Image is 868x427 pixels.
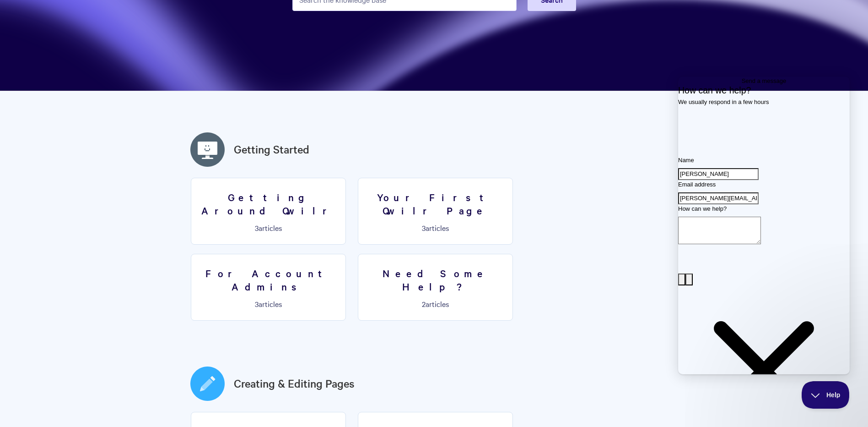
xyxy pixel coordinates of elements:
h3: For Account Admins [197,267,340,293]
a: Creating & Editing Pages [234,375,355,392]
a: Your First Qwilr Page 3articles [358,178,513,245]
span: 3 [255,223,259,233]
p: articles [364,224,507,232]
a: For Account Admins 3articles [191,254,346,321]
a: Need Some Help? 2articles [358,254,513,321]
p: articles [197,224,340,232]
span: 3 [255,299,259,309]
span: 3 [422,223,426,233]
a: Getting Around Qwilr 3articles [191,178,346,245]
h3: Your First Qwilr Page [364,191,507,217]
h3: Need Some Help? [364,267,507,293]
iframe: Help Scout Beacon - Close [802,381,850,409]
iframe: Help Scout Beacon - Live Chat, Contact Form, and Knowledge Base [678,77,850,374]
p: articles [364,300,507,308]
span: 2 [422,299,426,309]
a: Getting Started [234,141,309,158]
p: articles [197,300,340,308]
h3: Getting Around Qwilr [197,191,340,217]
